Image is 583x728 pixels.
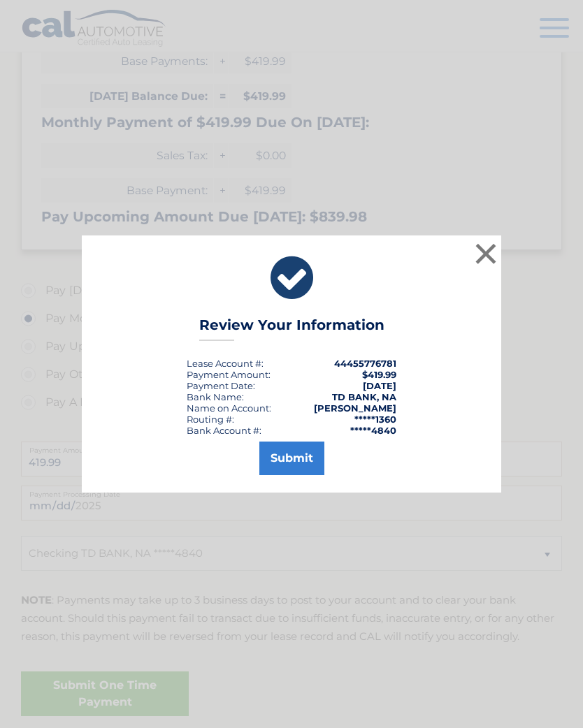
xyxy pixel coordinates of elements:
[187,402,271,414] div: Name on Account:
[187,391,244,402] div: Bank Name:
[199,316,384,341] h3: Review Your Information
[187,425,261,436] div: Bank Account #:
[472,240,500,268] button: ×
[362,369,396,380] span: $419.99
[332,391,396,402] strong: TD BANK, NA
[187,380,255,391] div: :
[187,380,253,391] span: Payment Date
[187,369,271,380] div: Payment Amount:
[314,402,396,414] strong: [PERSON_NAME]
[259,442,324,475] button: Submit
[363,380,396,391] span: [DATE]
[187,414,234,425] div: Routing #:
[334,358,396,369] strong: 44455776781
[187,358,264,369] div: Lease Account #:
